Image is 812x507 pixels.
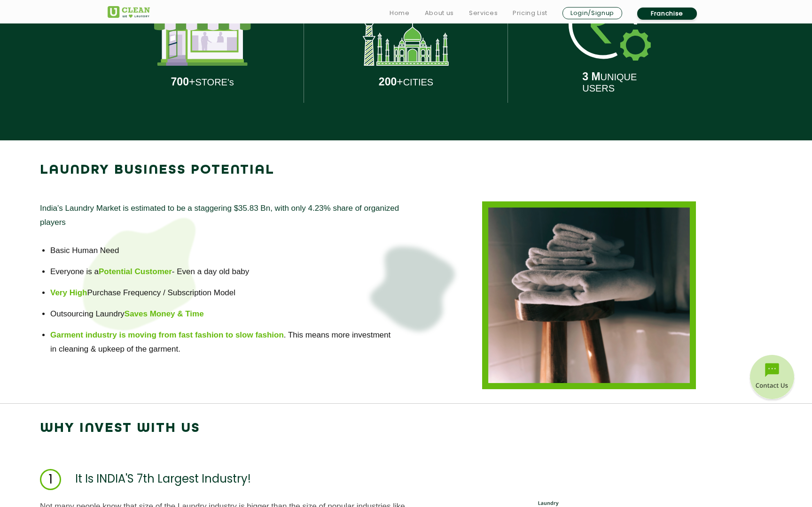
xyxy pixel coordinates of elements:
[749,355,796,402] img: contact-btn
[582,70,600,83] b: 3 M
[75,469,251,490] p: It Is INDIA'S 7th Largest Industry!
[125,309,204,318] b: Saves Money & Time
[513,8,547,19] a: Pricing List
[108,6,150,18] img: UClean Laundry and Dry Cleaning
[637,8,697,20] a: Franchise
[50,288,87,297] b: Very High
[390,8,410,19] a: Home
[50,286,396,300] li: Purchase Frequency / Subscription Model
[582,70,637,94] p: UNIQUE USERS
[40,159,274,182] p: LAUNDRY BUSINESS POTENTIAL
[40,201,406,230] p: India’s Laundry Market is estimated to be a staggering $35.83 Bn, with only 4.23% share of organi...
[379,76,433,88] p: CITIES
[50,265,396,279] li: Everyone is a - Even a day old baby
[379,76,403,88] span: +
[171,76,234,88] p: STORE's
[50,328,396,356] li: . This means more investment in cleaning & upkeep of the garment.
[171,76,189,88] b: 700
[425,8,454,19] a: About us
[469,8,498,19] a: Services
[40,417,200,440] p: WHY INVEST WITH US
[50,244,396,258] li: Basic Human Need
[99,267,172,276] b: Potential Customer
[40,469,61,490] span: 1
[482,201,695,389] img: laundry-business
[379,76,397,88] b: 200
[50,330,284,339] b: Garment industry is moving from fast fashion to slow fashion
[171,76,195,88] span: +
[562,7,622,19] a: Login/Signup
[50,307,396,321] li: Outsourcing Laundry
